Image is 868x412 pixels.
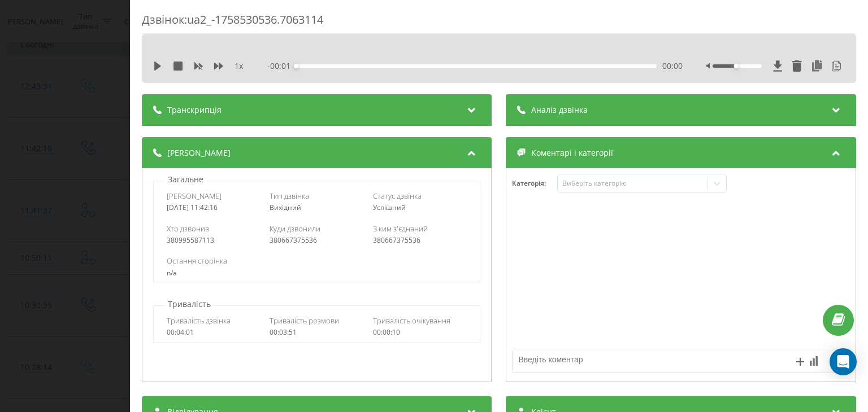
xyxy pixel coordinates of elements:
span: [PERSON_NAME] [167,147,231,159]
div: 00:00:10 [373,328,467,336]
div: [DATE] 11:42:16 [167,204,261,212]
div: 00:03:51 [270,328,364,336]
span: Тривалість розмови [270,315,340,326]
span: Тип дзвінка [270,191,310,201]
span: Успішний [373,203,406,212]
p: Загальне [165,174,206,185]
span: Тривалість дзвінка [167,315,231,326]
h4: Категорія : [513,179,558,187]
span: Транскрипція [167,104,222,116]
span: Коментарі і категорії [532,147,614,159]
span: Тривалість очікування [373,315,450,326]
div: Accessibility label [734,64,739,68]
span: 1 x [235,60,243,72]
div: Accessibility label [294,64,299,68]
div: n/a [167,269,467,277]
div: 00:04:01 [167,328,261,336]
span: Остання сторінка [167,256,227,266]
span: Хто дзвонив [167,223,209,234]
span: [PERSON_NAME] [167,191,222,201]
span: Аналіз дзвінка [532,104,588,116]
div: Виберіть категорію [562,179,704,188]
span: - 00:01 [268,60,297,72]
span: З ким з'єднаний [373,223,428,234]
div: 380667375536 [270,236,364,244]
div: 380667375536 [373,236,467,244]
p: Тривалість [165,299,214,310]
span: Вихідний [270,203,302,212]
div: Open Intercom Messenger [830,348,857,375]
span: 00:00 [662,60,683,72]
span: Куди дзвонили [270,223,321,234]
div: 380995587113 [167,236,261,244]
div: Дзвінок : ua2_-1758530536.7063114 [142,12,856,34]
span: Статус дзвінка [373,191,422,201]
